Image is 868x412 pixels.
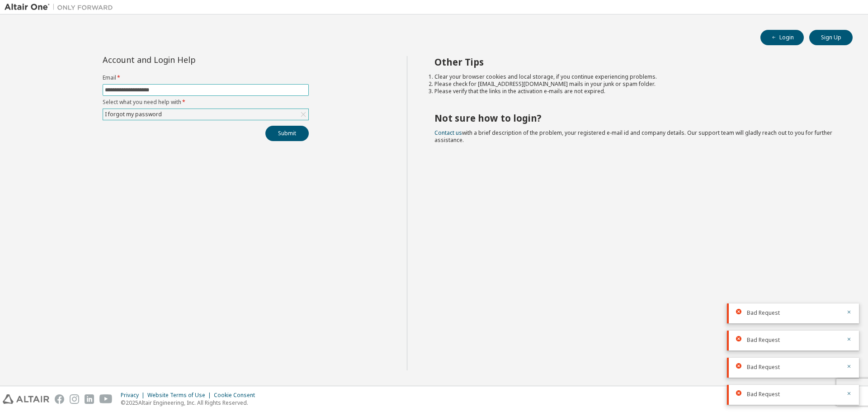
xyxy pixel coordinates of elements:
span: with a brief description of the problem, your registered e-mail id and company details. Our suppo... [434,129,832,144]
button: Sign Up [809,30,853,45]
img: linkedin.svg [85,394,94,404]
span: Bad Request [747,364,780,371]
div: Account and Login Help [103,56,268,63]
button: Login [760,30,804,45]
div: Website Terms of Use [147,392,214,399]
img: Altair One [5,3,118,12]
li: Please verify that the links in the activation e-mails are not expired. [434,88,837,95]
div: I forgot my password [103,109,308,120]
h2: Other Tips [434,56,837,68]
span: Bad Request [747,336,780,344]
div: Privacy [121,392,147,399]
img: youtube.svg [99,394,113,404]
img: instagram.svg [70,394,79,404]
button: Submit [265,126,309,141]
h2: Not sure how to login? [434,112,837,124]
p: © 2025 Altair Engineering, Inc. All Rights Reserved. [121,399,260,407]
img: facebook.svg [55,394,64,404]
div: Cookie Consent [214,392,260,399]
label: Select what you need help with [103,99,309,106]
img: altair_logo.svg [3,394,49,404]
li: Please check for [EMAIL_ADDRESS][DOMAIN_NAME] mails in your junk or spam folder. [434,81,837,88]
span: Bad Request [747,309,780,317]
label: Email [103,74,309,81]
span: Bad Request [747,391,780,398]
div: I forgot my password [104,109,163,119]
li: Clear your browser cookies and local storage, if you continue experiencing problems. [434,73,837,81]
a: Contact us [434,129,462,137]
